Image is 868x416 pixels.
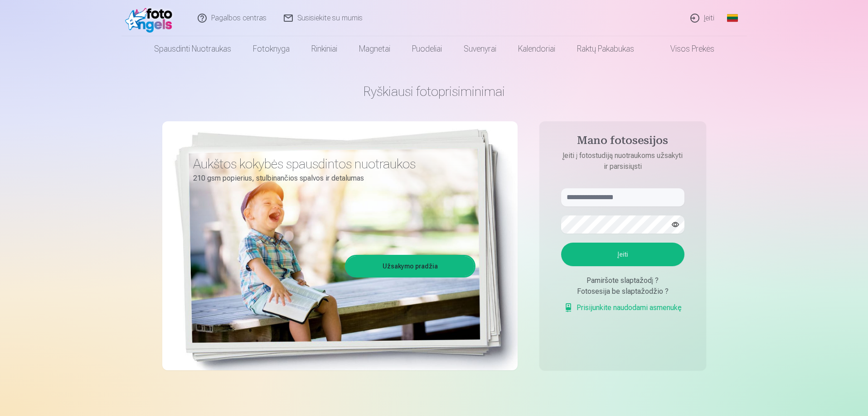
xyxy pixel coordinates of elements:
a: Suvenyrai [453,36,507,62]
p: Įeiti į fotostudiją nuotraukoms užsakyti ir parsisiųsti [552,150,693,172]
div: Fotosesija be slaptažodžio ? [561,286,684,297]
h4: Mano fotosesijos [552,134,693,150]
a: Visos prekės [645,36,725,62]
a: Fotoknyga [242,36,301,62]
a: Kalendoriai [507,36,566,62]
h3: Aukštos kokybės spausdintos nuotraukos [193,156,469,172]
img: /fa2 [125,4,177,33]
a: Puodeliai [401,36,453,62]
button: Įeiti [561,243,684,266]
p: 210 gsm popierius, stulbinančios spalvos ir detalumas [193,172,469,185]
div: Pamiršote slaptažodį ? [561,275,684,286]
a: Raktų pakabukas [566,36,645,62]
a: Rinkiniai [301,36,348,62]
a: Magnetai [348,36,401,62]
a: Spausdinti nuotraukas [143,36,242,62]
h1: Ryškiausi fotoprisiminimai [162,83,706,100]
a: Užsakymo pradžia [346,256,474,276]
a: Prisijunkite naudodami asmenukę [564,302,682,313]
